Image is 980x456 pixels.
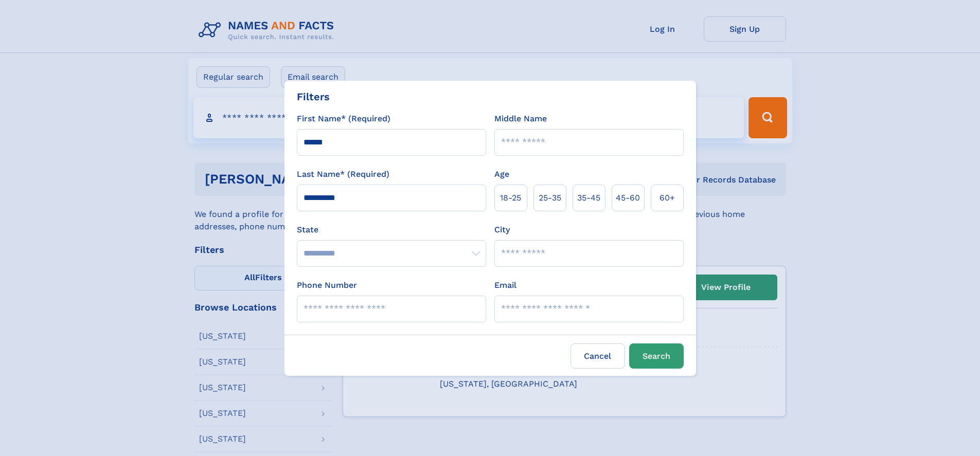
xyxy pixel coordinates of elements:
[297,113,390,125] label: First Name* (Required)
[297,89,330,104] div: Filters
[494,224,510,236] label: City
[494,168,509,180] label: Age
[297,279,357,291] label: Phone Number
[660,192,675,204] span: 60+
[494,113,547,125] label: Middle Name
[539,192,561,204] span: 25‑35
[297,168,389,180] label: Last Name* (Required)
[616,192,640,204] span: 45‑60
[494,279,516,291] label: Email
[297,224,486,236] label: State
[500,192,521,204] span: 18‑25
[571,343,625,369] label: Cancel
[577,192,600,204] span: 35‑45
[629,343,684,369] button: Search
